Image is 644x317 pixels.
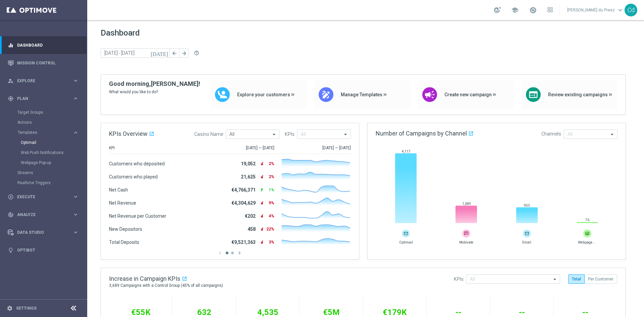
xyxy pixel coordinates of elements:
i: keyboard_arrow_right [72,77,79,84]
i: keyboard_arrow_right [72,95,79,102]
div: Analyze [8,212,72,218]
i: keyboard_arrow_right [72,211,79,218]
button: Data Studio keyboard_arrow_right [7,230,79,235]
button: equalizer Dashboard [7,43,79,48]
span: Templates [18,130,66,135]
i: gps_fixed [8,96,14,102]
a: Mission Control [17,54,79,72]
a: Target Groups [17,110,70,115]
div: Optimail [21,138,87,148]
a: Web Push Notifications [21,150,70,155]
div: Templates [18,130,72,135]
a: Settings [16,306,37,310]
a: Optimail [21,140,70,145]
button: person_search Explore keyboard_arrow_right [7,78,79,84]
div: Mission Control [8,54,79,72]
div: Webpage Pop-up [21,158,87,168]
div: Execute [8,194,72,200]
a: Streams [17,170,70,175]
div: Optibot [8,241,79,259]
span: Data Studio [17,230,72,234]
div: Plan [8,96,72,102]
span: Explore [17,79,72,83]
button: gps_fixed Plan keyboard_arrow_right [7,96,79,101]
a: [PERSON_NAME] du Preezkeyboard_arrow_down [567,5,625,15]
span: keyboard_arrow_down [616,6,624,14]
span: Analyze [17,213,72,217]
i: equalizer [8,42,14,48]
button: play_circle_outline Execute keyboard_arrow_right [7,194,79,200]
div: Explore [8,78,72,84]
a: Actions [17,120,70,125]
div: Templates [17,127,87,168]
button: Templates keyboard_arrow_right [17,130,79,135]
span: Execute [17,195,72,199]
div: Actions [17,117,87,127]
div: Data Studio [8,229,72,235]
div: Realtime Triggers [17,178,87,188]
i: lightbulb [8,247,14,253]
div: Streams [17,168,87,178]
i: keyboard_arrow_right [72,229,79,235]
a: Realtime Triggers [17,180,70,186]
i: keyboard_arrow_right [72,129,79,136]
i: track_changes [8,212,14,218]
div: Web Push Notifications [21,148,87,158]
button: Mission Control [7,60,79,66]
a: Dashboard [17,36,79,54]
i: keyboard_arrow_right [72,194,79,200]
a: Optibot [17,241,79,259]
div: Target Groups [17,107,87,117]
span: Plan [17,97,72,101]
a: Webpage Pop-up [21,160,70,165]
i: person_search [8,78,14,84]
button: track_changes Analyze keyboard_arrow_right [7,212,79,217]
i: settings [7,305,13,311]
div: Dashboard [8,36,79,54]
button: lightbulb Optibot [7,248,79,253]
i: play_circle_outline [8,194,14,200]
span: school [511,6,519,14]
div: Cd [625,4,637,16]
